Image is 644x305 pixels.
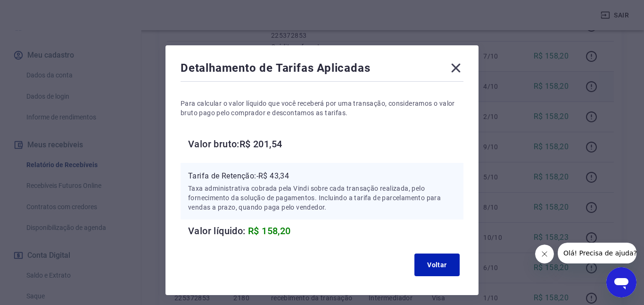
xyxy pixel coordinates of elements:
iframe: Fechar mensagem [535,245,554,263]
iframe: Botão para abrir a janela de mensagens [606,267,636,297]
div: Detalhamento de Tarifas Aplicadas [181,60,463,79]
h6: Valor líquido: [188,223,463,238]
p: Para calcular o valor líquido que você receberá por uma transação, consideramos o valor bruto pag... [181,99,463,118]
button: Voltar [414,254,460,276]
iframe: Mensagem da empresa [558,243,636,263]
p: Tarifa de Retenção: -R$ 43,34 [188,170,456,182]
h6: Valor bruto: R$ 201,54 [188,136,463,152]
span: R$ 158,20 [248,225,291,237]
span: Olá! Precisa de ajuda? [6,7,79,14]
p: Taxa administrativa cobrada pela Vindi sobre cada transação realizada, pelo fornecimento da soluç... [188,184,456,212]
